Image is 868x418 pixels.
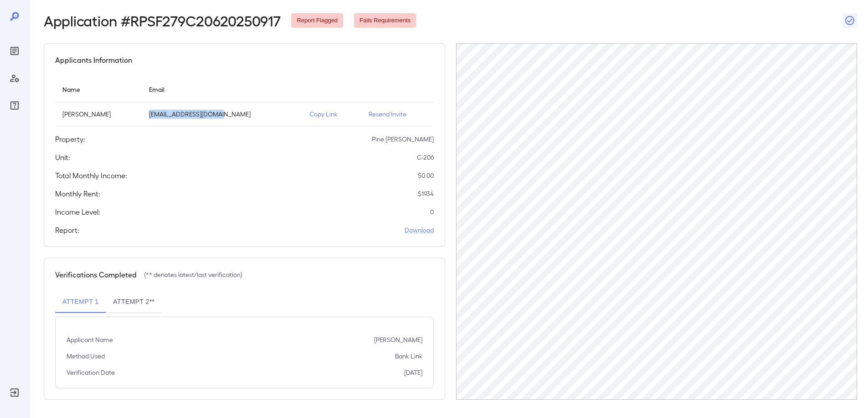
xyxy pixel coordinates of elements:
[44,12,280,29] h2: Application # RPSF279C20620250917
[354,16,416,25] span: Fails Requirements
[149,110,295,119] p: [EMAIL_ADDRESS][DOMAIN_NAME]
[55,76,142,102] th: Name
[55,76,434,126] table: simple table
[106,291,162,313] button: Attempt 2**
[404,368,422,377] p: [DATE]
[67,335,113,344] p: Applicant Name
[55,188,100,199] h5: Monthly Rent:
[309,110,354,119] p: Copy Link
[55,269,137,280] h5: Verifications Completed
[291,16,343,25] span: Report Flagged
[418,171,434,180] p: $ 0.00
[55,291,106,313] button: Attempt 1
[7,385,22,400] div: Log Out
[144,270,242,279] p: (** denotes latest/last verification)
[67,368,115,377] p: Verification Date
[55,206,100,217] h5: Income Level:
[55,170,127,181] h5: Total Monthly Income:
[7,98,22,113] div: FAQ
[842,13,857,28] button: Close Report
[55,55,132,65] h5: Applicants Information
[418,189,434,198] p: $ 1934
[62,110,134,119] p: [PERSON_NAME]
[430,207,434,217] p: 0
[55,152,70,163] h5: Unit:
[7,71,22,86] div: Manage Users
[372,135,434,144] p: Pine [PERSON_NAME]
[374,335,422,344] p: [PERSON_NAME]
[55,134,85,145] h5: Property:
[55,225,79,236] h5: Report:
[67,352,105,361] p: Method Used
[7,44,22,58] div: Reports
[405,226,434,235] a: Download
[369,110,426,119] p: Resend Invite
[395,352,422,361] p: Bank Link
[417,153,434,162] p: C-206
[142,76,302,102] th: Email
